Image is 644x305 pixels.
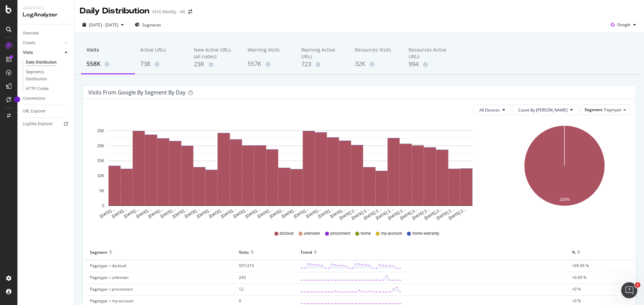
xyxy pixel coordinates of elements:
a: Daily Distribution [26,59,69,66]
div: Segments Distribution [26,69,63,83]
span: Pagetype = my-account [90,298,133,304]
text: 25K [97,129,104,133]
div: Resources Active URLs [409,47,451,60]
div: LogAnalyzer [23,11,69,19]
div: 23K [194,60,237,69]
span: 0 [239,298,241,304]
button: Count By [PERSON_NAME] [513,104,579,115]
div: Tooltip anchor [14,96,20,102]
span: unknown [304,231,320,236]
text: 0 [102,204,104,208]
a: Visits [23,49,63,56]
button: [DATE] - [DATE] [80,19,126,30]
svg: A chart. [500,121,629,221]
text: 10K [97,173,104,178]
div: URL Explorer [23,108,46,115]
svg: A chart. [88,121,493,221]
a: Segments Distribution [26,69,69,83]
span: All Devices [479,107,500,113]
div: Overview [23,30,39,37]
button: Segments [132,19,164,30]
text: 5K [99,188,104,193]
span: Pagetype = proconnect [90,286,133,292]
span: 243 [239,275,246,280]
a: URL Explorer [23,108,69,115]
span: Pagetype [604,107,622,112]
div: Daily Distribution [80,5,149,17]
div: 994 [409,60,451,69]
div: Conversions [23,95,45,102]
div: Daily Distribution [26,59,57,66]
span: 12 [239,286,244,292]
a: Overview [23,30,69,37]
text: 15K [97,159,104,163]
span: Segments [142,22,161,28]
span: [DATE] - [DATE] [89,22,118,28]
div: Crawls [23,40,35,47]
a: Logfiles Explorer [23,121,69,128]
div: Visits [87,47,129,59]
a: Conversions [23,95,69,102]
div: % [572,247,575,257]
div: Logfiles Explorer [23,121,53,128]
span: +99.95 % [572,263,589,269]
div: arrow-right-arrow-left [188,9,192,14]
div: Visits [23,49,33,56]
span: 1 [635,282,640,288]
div: Resources Visits [355,47,398,59]
span: Count By Day [518,107,568,113]
div: 558K [87,60,129,68]
div: Analytics [23,5,69,11]
text: 20K [97,144,104,148]
text: 100% [559,197,570,202]
span: Google [617,22,631,27]
div: Warning Visits [248,47,290,59]
span: Pagetype = unknown [90,275,128,280]
span: 557,415 [239,263,254,269]
span: home-warranty [412,231,439,236]
span: my-account [381,231,402,236]
div: AHS Weekly - 4K [152,8,185,15]
div: Active URLs [140,47,183,59]
div: 738 [140,60,183,68]
span: +0.04 % [572,275,587,280]
a: HTTP Codes [26,85,69,92]
span: proconnect [330,231,350,236]
button: All Devices [474,104,511,115]
button: Google [608,19,639,30]
span: +0 % [572,298,581,304]
div: 723 [301,60,344,69]
span: Segment [585,107,602,112]
div: Visits from google by Segment by Day [88,89,185,96]
div: Trend [301,247,312,257]
span: +0 % [572,286,581,292]
div: New Active URLs (all codes) [194,47,237,60]
iframe: Intercom live chat [621,282,637,298]
div: Segment [90,247,107,257]
div: HTTP Codes [26,85,49,92]
div: 32K [355,60,398,68]
div: Visits [239,247,249,257]
span: Pagetype = dxcloud [90,263,126,269]
a: Crawls [23,40,63,47]
span: home [361,231,371,236]
div: 557K [248,60,290,68]
div: Warning Active URLs [301,47,344,60]
span: dxcloud [280,231,293,236]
